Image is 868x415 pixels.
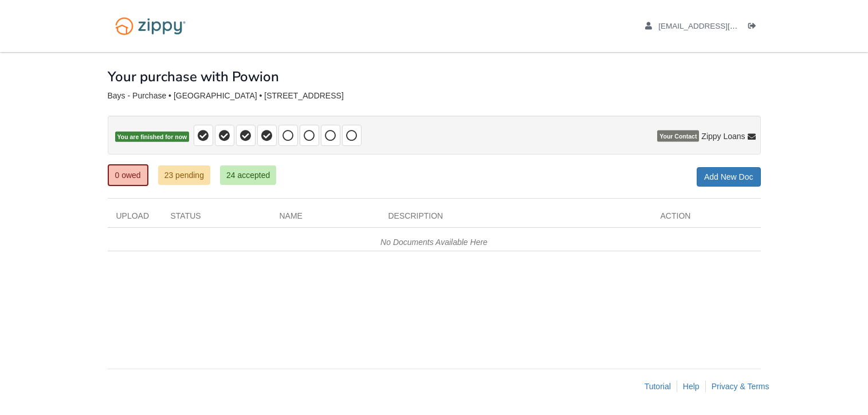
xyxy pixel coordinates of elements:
[697,167,761,187] a: Add New Doc
[220,165,276,185] a: 24 accepted
[108,210,162,227] div: Upload
[712,382,769,391] a: Privacy & Terms
[380,238,488,247] em: No Documents Available Here
[108,11,193,41] img: Logo
[158,165,210,185] a: 23 pending
[701,131,745,142] span: Zippy Loans
[645,382,671,391] a: Tutorial
[380,210,652,227] div: Description
[162,210,271,227] div: Status
[108,91,761,101] div: Bays - Purchase • [GEOGRAPHIC_DATA] • [STREET_ADDRESS]
[108,164,148,186] a: 0 owed
[683,382,700,391] a: Help
[115,132,190,143] span: You are finished for now
[657,131,699,142] span: Your Contact
[645,22,790,33] a: edit profile
[271,210,380,227] div: Name
[658,22,790,30] span: mbays19@gmail.com
[748,22,761,33] a: Log out
[652,210,761,227] div: Action
[108,69,279,84] h1: Your purchase with Powion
